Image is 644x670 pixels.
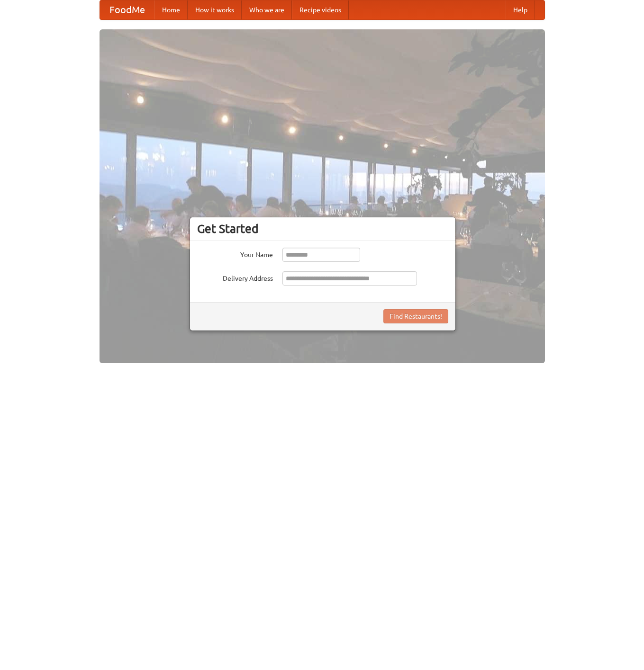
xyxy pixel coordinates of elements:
[242,0,292,19] a: Who we are
[154,0,188,19] a: Home
[506,0,535,19] a: Help
[197,271,273,283] label: Delivery Address
[197,248,273,259] label: Your Name
[292,0,349,19] a: Recipe videos
[197,222,448,236] h3: Get Started
[383,309,448,323] button: Find Restaurants!
[100,0,154,19] a: FoodMe
[188,0,242,19] a: How it works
